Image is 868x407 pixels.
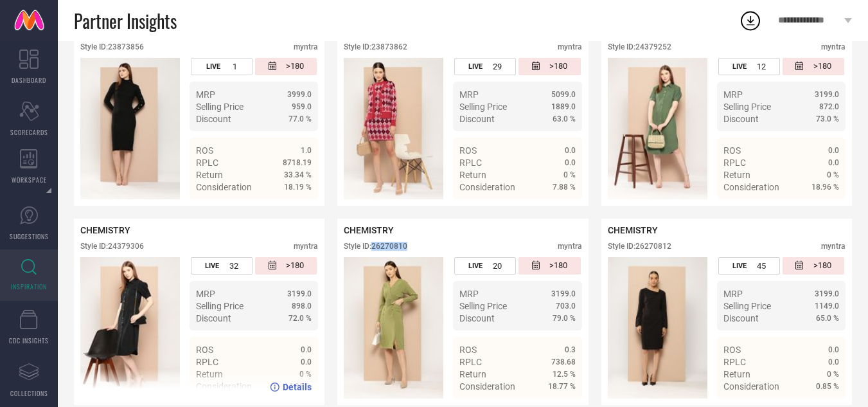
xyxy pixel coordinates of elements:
[493,62,502,71] span: 29
[723,369,750,379] span: Return
[286,260,304,271] span: >180
[565,158,576,167] span: 0.0
[459,301,507,311] span: Selling Price
[828,345,839,354] span: 0.0
[459,357,482,367] span: RPLC
[813,260,831,271] span: >180
[10,388,48,398] span: COLLECTIONS
[344,58,443,199] img: Style preview image
[288,114,312,123] span: 77.0 %
[292,302,312,311] span: 898.0
[468,62,483,71] span: LIVE
[553,183,576,192] span: 7.88 %
[783,58,844,75] div: Number of days since the style was first listed on the platform
[196,145,213,156] span: ROS
[80,58,180,199] div: Click to view image
[723,89,743,100] span: MRP
[551,102,576,111] span: 1889.0
[294,242,318,251] div: myntra
[565,345,576,354] span: 0.3
[196,114,231,124] span: Discount
[233,62,237,71] span: 1
[196,102,244,112] span: Selling Price
[828,158,839,167] span: 0.0
[284,183,312,192] span: 18.19 %
[827,170,839,179] span: 0 %
[816,382,839,391] span: 0.85 %
[283,205,312,215] span: Details
[459,369,486,379] span: Return
[229,261,238,271] span: 32
[549,61,567,72] span: >180
[12,175,47,185] span: WORKSPACE
[608,242,671,251] div: Style ID: 26270812
[80,225,130,235] span: CHEMISTRY
[80,242,144,251] div: Style ID: 24379306
[283,158,312,167] span: 8718.19
[493,261,502,271] span: 20
[608,225,658,235] span: CHEMISTRY
[723,301,771,311] span: Selling Price
[284,170,312,179] span: 33.34 %
[255,58,317,75] div: Number of days since the style was first listed on the platform
[196,182,252,192] span: Consideration
[74,8,177,34] span: Partner Insights
[718,58,780,75] div: Number of days the style has been live on the platform
[344,58,443,199] div: Click to view image
[816,314,839,323] span: 65.0 %
[459,345,477,355] span: ROS
[283,382,312,392] span: Details
[558,242,582,251] div: myntra
[459,313,495,323] span: Discount
[196,289,215,299] span: MRP
[811,183,839,192] span: 18.96 %
[518,257,580,275] div: Number of days since the style was first listed on the platform
[816,114,839,123] span: 73.0 %
[301,345,312,354] span: 0.0
[821,242,846,251] div: myntra
[739,9,762,32] div: Open download list
[196,301,244,311] span: Selling Price
[191,257,252,275] div: Number of days the style has been live on the platform
[553,114,576,123] span: 63.0 %
[810,205,839,215] span: Details
[459,182,515,192] span: Consideration
[286,61,304,72] span: >180
[459,170,486,180] span: Return
[205,262,219,270] span: LIVE
[287,90,312,99] span: 3999.0
[12,75,46,85] span: DASHBOARD
[196,89,215,100] span: MRP
[723,170,750,180] span: Return
[723,102,771,112] span: Selling Price
[459,114,495,124] span: Discount
[255,257,317,275] div: Number of days since the style was first listed on the platform
[723,145,741,156] span: ROS
[287,289,312,298] span: 3199.0
[459,145,477,156] span: ROS
[344,225,394,235] span: CHEMISTRY
[10,231,49,241] span: SUGGESTIONS
[288,314,312,323] span: 72.0 %
[459,158,482,168] span: RPLC
[80,257,180,399] img: Style preview image
[459,89,479,100] span: MRP
[608,58,707,199] img: Style preview image
[783,257,844,275] div: Number of days since the style was first listed on the platform
[206,62,220,71] span: LIVE
[459,102,507,112] span: Selling Price
[459,289,479,299] span: MRP
[344,42,407,51] div: Style ID: 23873862
[547,205,576,215] span: Details
[815,289,839,298] span: 3199.0
[723,357,746,367] span: RPLC
[534,205,576,215] a: Details
[556,302,576,311] span: 703.0
[815,302,839,311] span: 1149.0
[548,382,576,391] span: 18.77 %
[551,90,576,99] span: 5099.0
[565,146,576,155] span: 0.0
[9,336,49,345] span: CDC INSIGHTS
[723,158,746,168] span: RPLC
[732,262,747,270] span: LIVE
